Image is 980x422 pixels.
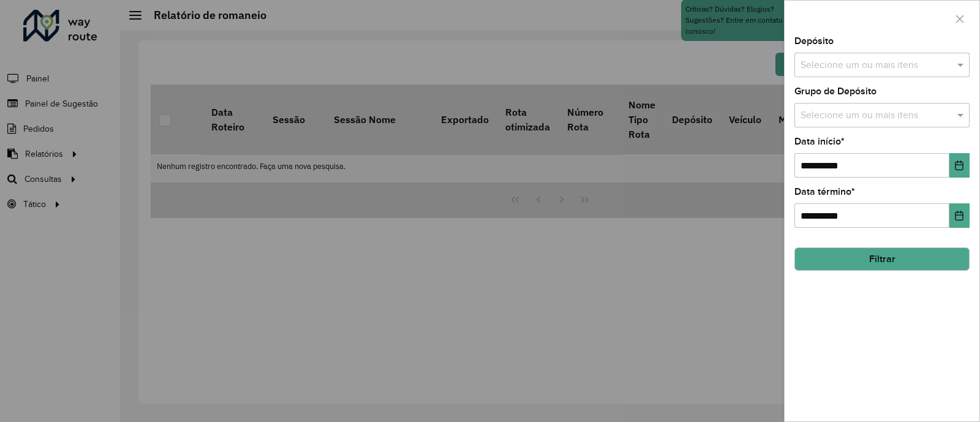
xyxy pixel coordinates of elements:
button: Choose Date [949,203,970,228]
button: Choose Date [949,153,970,178]
label: Depósito [794,34,834,48]
label: Data início [794,134,845,149]
button: Filtrar [794,247,970,271]
label: Data término [794,184,855,199]
label: Grupo de Depósito [794,84,876,99]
